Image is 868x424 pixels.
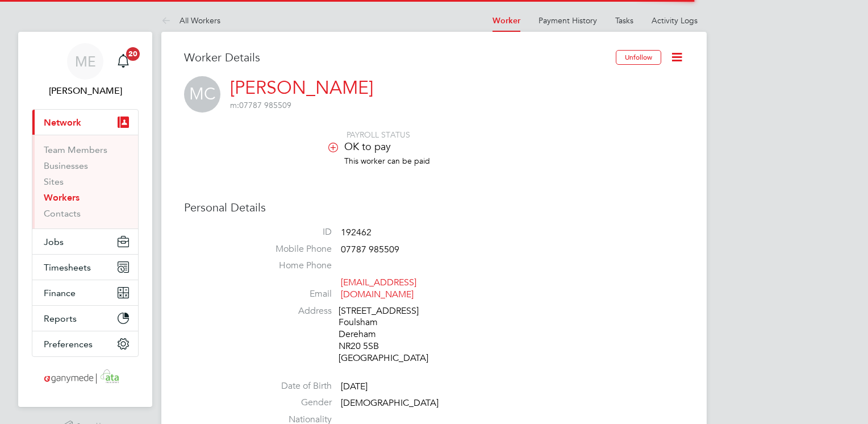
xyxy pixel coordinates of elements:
[344,140,391,153] span: OK to pay
[44,339,93,350] span: Preferences
[32,280,138,305] button: Finance
[341,381,368,392] span: [DATE]
[41,368,130,386] img: ganymedesolutions-logo-retina.png
[341,398,439,409] span: [DEMOGRAPHIC_DATA]
[493,16,520,26] a: Worker
[44,144,107,155] a: Team Members
[44,313,77,324] span: Reports
[44,236,64,247] span: Jobs
[252,288,332,300] label: Email
[44,262,91,273] span: Timesheets
[32,229,138,254] button: Jobs
[252,226,332,238] label: ID
[539,15,597,26] a: Payment History
[126,47,140,61] span: 20
[339,305,446,364] div: [STREET_ADDRESS] Foulsham Dereham NR20 5SB [GEOGRAPHIC_DATA]
[44,160,88,171] a: Businesses
[32,43,139,98] a: ME[PERSON_NAME]
[32,84,139,98] span: Mia Eckersley
[252,397,332,409] label: Gender
[341,227,372,238] span: 192462
[344,156,430,166] span: This worker can be paid
[252,243,332,255] label: Mobile Phone
[44,176,64,187] a: Sites
[230,100,239,110] span: m:
[32,255,138,280] button: Timesheets
[75,54,96,69] span: ME
[44,192,80,203] a: Workers
[44,208,81,219] a: Contacts
[184,76,220,113] span: MC
[44,117,81,128] span: Network
[32,306,138,331] button: Reports
[616,50,661,65] button: Unfollow
[252,305,332,317] label: Address
[341,277,416,300] a: [EMAIL_ADDRESS][DOMAIN_NAME]
[347,130,410,140] span: PAYROLL STATUS
[615,15,633,26] a: Tasks
[252,260,332,272] label: Home Phone
[44,288,76,298] span: Finance
[184,200,684,215] h3: Personal Details
[32,110,138,135] button: Network
[341,244,399,255] span: 07787 985509
[32,368,139,386] a: Go to home page
[230,77,373,99] a: [PERSON_NAME]
[184,50,616,65] h3: Worker Details
[32,331,138,356] button: Preferences
[252,380,332,392] label: Date of Birth
[161,15,220,26] a: All Workers
[112,43,135,80] a: 20
[32,135,138,228] div: Network
[18,32,152,407] nav: Main navigation
[652,15,698,26] a: Activity Logs
[230,100,291,110] span: 07787 985509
